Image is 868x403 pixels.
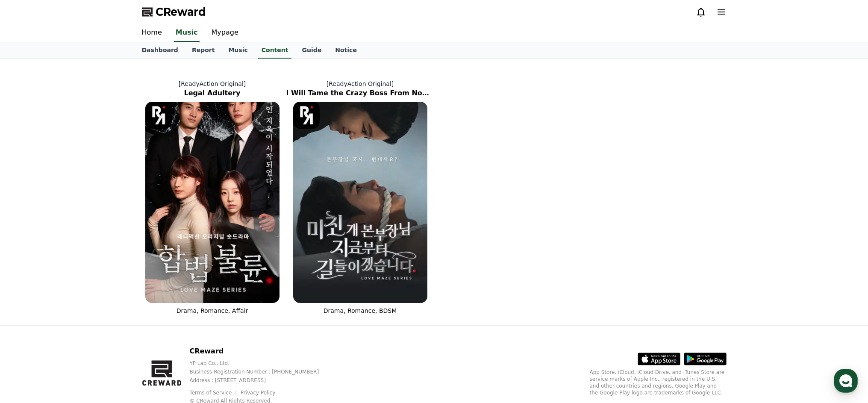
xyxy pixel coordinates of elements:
[189,360,332,367] p: YP Lab Co., Ltd.
[185,42,222,59] a: Report
[174,24,200,42] a: Music
[286,79,434,88] p: [ReadyAction Original]
[138,88,286,98] h2: Legal Adultery
[177,307,248,314] span: Drama, Romance, Affair
[142,5,206,19] a: CReward
[286,73,434,322] a: [ReadyAction Original] I Will Tame the Crazy Boss From Now On I Will Tame the Crazy Boss From Now...
[221,42,254,59] a: Music
[258,42,292,59] a: Content
[138,73,286,322] a: [ReadyAction Original] Legal Adultery Legal Adultery [object Object] Logo Drama, Romance, Affair
[135,42,185,59] a: Dashboard
[293,102,320,129] img: [object Object] Logo
[189,368,332,375] p: Business Registration Number : [PHONE_NUMBER]
[295,42,328,59] a: Guide
[241,390,276,396] a: Privacy Policy
[189,390,238,396] a: Terms of Service
[293,102,427,303] img: I Will Tame the Crazy Boss From Now On
[328,42,364,59] a: Notice
[135,24,169,42] a: Home
[205,24,245,42] a: Mypage
[189,346,332,356] p: CReward
[156,5,206,19] span: CReward
[189,377,332,384] p: Address : [STREET_ADDRESS]
[324,307,397,314] span: Drama, Romance, BDSM
[590,369,727,396] p: App Store, iCloud, iCloud Drive, and iTunes Store are service marks of Apple Inc., registered in ...
[145,102,172,129] img: [object Object] Logo
[286,88,434,98] h2: I Will Tame the Crazy Boss From Now On
[138,79,286,88] p: [ReadyAction Original]
[145,102,280,303] img: Legal Adultery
